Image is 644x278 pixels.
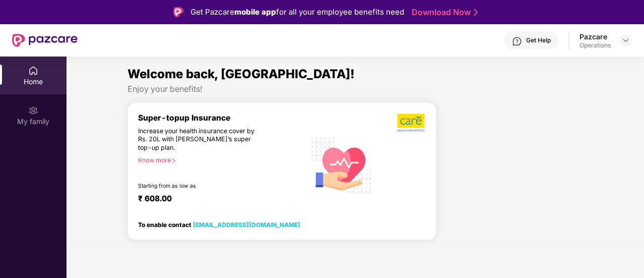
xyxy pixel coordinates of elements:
[171,158,176,163] span: right
[234,7,276,17] strong: mobile app
[127,67,355,81] span: Welcome back, [GEOGRAPHIC_DATA]!
[579,32,611,41] div: Pazcare
[138,221,300,228] div: To enable contact
[28,66,38,76] img: svg+xml;base64,PHN2ZyBpZD0iSG9tZSIgeG1sbnM9Imh0dHA6Ly93d3cudzMub3JnLzIwMDAvc3ZnIiB3aWR0aD0iMjAiIG...
[138,127,263,152] div: Increase your health insurance cover by Rs. 20L with [PERSON_NAME]’s super top-up plan.
[579,41,611,49] div: Operations
[138,183,263,190] div: Starting from as low as
[138,156,300,163] div: Know more
[474,7,478,18] img: Stroke
[12,34,78,47] img: New Pazcare Logo
[397,113,426,132] img: b5dec4f62d2307b9de63beb79f102df3.png
[138,194,296,206] div: ₹ 608.00
[412,7,475,18] a: Download Now
[193,221,300,229] a: [EMAIL_ADDRESS][DOMAIN_NAME]
[173,7,183,17] img: Logo
[190,6,404,18] div: Get Pazcare for all your employee benefits need
[512,36,522,46] img: svg+xml;base64,PHN2ZyBpZD0iSGVscC0zMngzMiIgeG1sbnM9Imh0dHA6Ly93d3cudzMub3JnLzIwMDAvc3ZnIiB3aWR0aD...
[526,36,551,44] div: Get Help
[28,105,38,116] img: svg+xml;base64,PHN2ZyB3aWR0aD0iMjAiIGhlaWdodD0iMjAiIHZpZXdCb3g9IjAgMCAyMCAyMCIgZmlsbD0ibm9uZSIgeG...
[138,113,306,123] div: Super-topup Insurance
[306,128,378,201] img: svg+xml;base64,PHN2ZyB4bWxucz0iaHR0cDovL3d3dy53My5vcmcvMjAwMC9zdmciIHhtbG5zOnhsaW5rPSJodHRwOi8vd3...
[127,84,583,94] div: Enjoy your benefits!
[622,36,630,44] img: svg+xml;base64,PHN2ZyBpZD0iRHJvcGRvd24tMzJ4MzIiIHhtbG5zPSJodHRwOi8vd3d3LnczLm9yZy8yMDAwL3N2ZyIgd2...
